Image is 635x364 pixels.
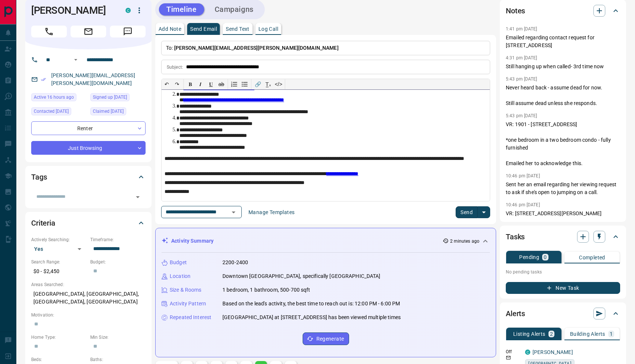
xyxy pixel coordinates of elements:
div: Tue Apr 26 2022 [90,93,146,104]
s: ab [218,81,224,87]
p: 2 minutes ago [450,238,479,245]
p: 10:46 pm [DATE] [506,202,540,207]
button: Open [228,207,239,217]
p: Timeframe: [90,236,146,243]
p: Motivation: [31,312,146,318]
p: Location [170,272,190,280]
span: [PERSON_NAME][EMAIL_ADDRESS][PERSON_NAME][DOMAIN_NAME] [174,45,339,51]
p: Send Text [226,26,250,32]
p: $0 - $2,450 [31,265,87,278]
p: 1:41 pm [DATE] [506,26,537,32]
a: [PERSON_NAME] [533,349,573,355]
div: Just Browsing [31,141,146,155]
p: [GEOGRAPHIC_DATA] at [STREET_ADDRESS] has been viewed multiple times [222,314,401,321]
div: Criteria [31,214,146,232]
p: Completed [579,255,605,260]
div: Renter [31,121,146,135]
p: Emailed regarding contact request for [STREET_ADDRESS] [506,34,620,49]
p: Search Range: [31,259,87,265]
p: 1 bedroom, 1 bathroom, 500-700 sqft [222,286,310,294]
div: Mon Aug 11 2025 [31,93,87,104]
a: [PERSON_NAME][EMAIL_ADDRESS][PERSON_NAME][DOMAIN_NAME] [51,72,135,86]
p: 2 [550,331,553,337]
p: 2200-2400 [222,259,248,266]
span: Email [71,26,106,37]
p: Size & Rooms [170,286,202,294]
button: Numbered list [229,79,240,89]
button: Send [456,206,478,218]
div: Alerts [506,305,620,322]
h2: Notes [506,5,525,17]
p: No pending tasks [506,266,620,278]
p: Add Note [159,26,181,32]
button: 𝑰 [195,79,206,89]
p: Pending [519,255,539,260]
div: split button [456,206,490,218]
button: 𝐁 [185,79,195,89]
span: Signed up [DATE] [93,94,127,101]
span: Contacted [DATE] [34,108,69,115]
p: 5:43 pm [DATE] [506,113,537,118]
h2: Tasks [506,231,525,243]
p: Activity Pattern [170,300,206,308]
h2: Criteria [31,217,55,229]
p: Still hanging up when called- 3rd time now [506,63,620,70]
h2: Tags [31,171,47,183]
svg: Email [506,355,511,360]
p: 10:46 pm [DATE] [506,173,540,178]
button: Manage Templates [244,206,299,218]
p: 5:43 pm [DATE] [506,76,537,82]
div: Activity Summary2 minutes ago [162,234,490,248]
button: Open [133,192,143,202]
p: Budget [170,259,187,266]
p: Off [506,348,521,355]
p: Sent her an email regarding her viewing request to ask if she's open to jumping on a call. [506,181,620,196]
p: 0 [544,255,547,260]
p: VR: [STREET_ADDRESS][PERSON_NAME] [506,210,620,217]
span: Call [31,26,67,37]
p: 1 [610,331,613,337]
button: Regenerate [303,332,349,345]
p: 4:31 pm [DATE] [506,55,537,60]
h1: [PERSON_NAME] [31,4,114,16]
div: Notes [506,2,620,20]
button: Campaigns [207,3,261,16]
span: Claimed [DATE] [93,108,124,115]
p: Activity Summary [171,237,214,245]
button: ↷ [172,79,182,89]
p: Actively Searching: [31,236,87,243]
p: Budget: [90,259,146,265]
p: To: [161,41,490,55]
button: New Task [506,282,620,294]
p: Building Alerts [570,331,605,337]
p: Subject: [167,64,183,70]
div: Tags [31,168,146,186]
span: Active 16 hours ago [34,94,74,101]
p: Baths: [90,356,146,363]
p: Listing Alerts [513,331,546,337]
button: Timeline [159,3,204,16]
span: 𝐔 [209,81,213,87]
p: Never heard back - assume dead for now. Still assume dead unless she responds. [506,84,620,107]
p: Log Call [258,26,278,32]
p: [GEOGRAPHIC_DATA], [GEOGRAPHIC_DATA], [GEOGRAPHIC_DATA], [GEOGRAPHIC_DATA] [31,288,146,308]
button: Open [71,55,80,64]
button: 🔗 [253,79,263,89]
p: Repeated Interest [170,314,211,321]
span: Message [110,26,146,37]
p: Areas Searched: [31,281,146,288]
button: </> [273,79,284,89]
p: VR: 1901 - [STREET_ADDRESS] *one bedroom in a two bedroom condo - fully furnished Emailed her to ... [506,121,620,167]
button: T̲ₓ [263,79,273,89]
p: Send Email [190,26,217,32]
button: ab [216,79,227,89]
button: ↶ [162,79,172,89]
p: Beds: [31,356,87,363]
p: Based on the lead's activity, the best time to reach out is: 12:00 PM - 6:00 PM [222,300,400,308]
div: Yes [31,243,87,255]
button: Bullet list [240,79,250,89]
div: condos.ca [126,8,131,13]
div: Mon Apr 28 2025 [90,107,146,118]
p: Downtown [GEOGRAPHIC_DATA], specifically [GEOGRAPHIC_DATA] [222,272,381,280]
button: 𝐔 [206,79,216,89]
